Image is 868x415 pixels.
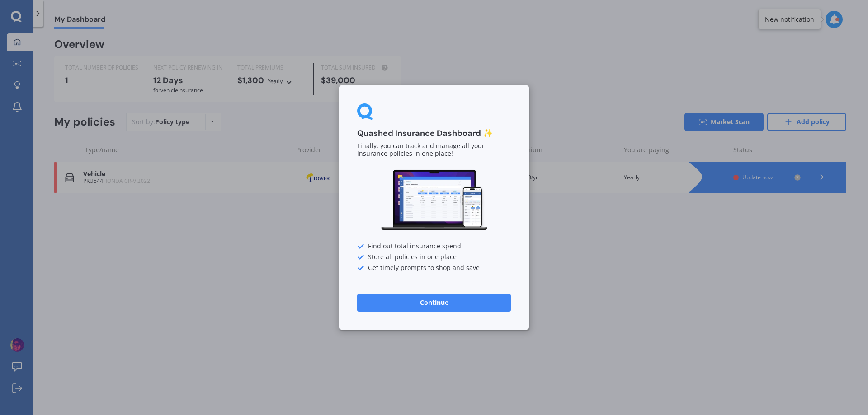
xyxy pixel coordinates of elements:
[380,168,488,232] img: Dashboard
[357,265,511,272] div: Get timely prompts to shop and save
[357,128,511,139] h3: Quashed Insurance Dashboard ✨
[357,243,511,250] div: Find out total insurance spend
[357,254,511,261] div: Store all policies in one place
[357,143,511,158] p: Finally, you can track and manage all your insurance policies in one place!
[357,294,511,312] button: Continue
